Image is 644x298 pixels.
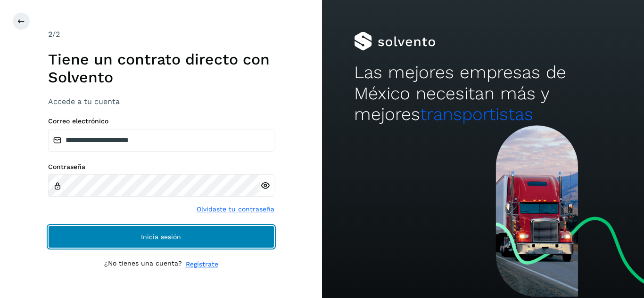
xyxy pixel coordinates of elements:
[48,226,274,248] button: Inicia sesión
[48,29,274,40] div: /2
[48,163,274,171] label: Contraseña
[48,50,274,87] h1: Tiene un contrato directo con Solvento
[48,30,52,39] span: 2
[420,104,533,124] span: transportistas
[354,62,611,125] h2: Las mejores empresas de México necesitan más y mejores
[48,117,274,125] label: Correo electrónico
[186,259,218,269] a: Regístrate
[141,234,181,240] span: Inicia sesión
[104,259,182,269] p: ¿No tienes una cuenta?
[197,204,274,214] a: Olvidaste tu contraseña
[48,97,274,106] h3: Accede a tu cuenta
